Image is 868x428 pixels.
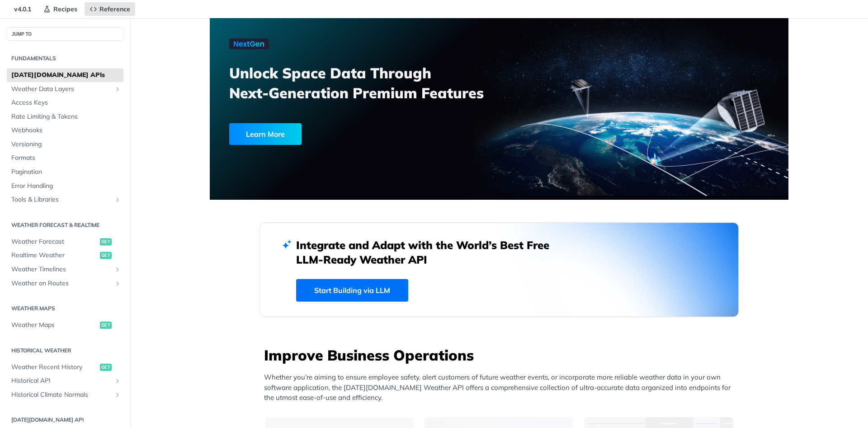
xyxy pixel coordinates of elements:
a: Rate Limiting & Tokens [7,110,123,124]
p: Whether you’re aiming to ensure employee safety, alert customers of future weather events, or inc... [264,372,739,403]
button: Show subpages for Historical API [114,377,121,385]
a: Weather Mapsget [7,318,123,332]
a: Versioning [7,138,123,151]
span: Pagination [11,168,121,177]
a: Recipes [38,2,82,16]
button: Show subpages for Weather Timelines [114,266,121,273]
div: Learn More [229,123,302,145]
a: Learn More [229,123,453,145]
a: Realtime Weatherget [7,249,123,262]
span: [DATE][DOMAIN_NAME] APIs [11,71,121,80]
span: Error Handling [11,182,121,191]
span: Weather Maps [11,321,98,330]
span: Weather Recent History [11,363,98,372]
span: Versioning [11,140,121,149]
h2: Weather Forecast & realtime [7,221,123,229]
a: Tools & LibrariesShow subpages for Tools & Libraries [7,193,123,207]
span: Formats [11,154,121,163]
h2: [DATE][DOMAIN_NAME] API [7,416,123,424]
span: Webhooks [11,126,121,135]
h2: Weather Maps [7,304,123,313]
span: Recipes [53,5,77,13]
span: get [100,238,112,245]
button: Show subpages for Historical Climate Normals [114,391,121,399]
a: Weather on RoutesShow subpages for Weather on Routes [7,277,123,290]
span: Rate Limiting & Tokens [11,112,121,121]
span: Access Keys [11,98,121,107]
img: NextGen [229,38,269,49]
a: Historical Climate NormalsShow subpages for Historical Climate Normals [7,388,123,402]
span: Weather on Routes [11,279,112,288]
span: get [100,364,112,371]
h3: Improve Business Operations [264,345,739,365]
a: Weather Data LayersShow subpages for Weather Data Layers [7,82,123,96]
h3: Unlock Space Data Through Next-Generation Premium Features [229,63,509,103]
a: Weather TimelinesShow subpages for Weather Timelines [7,263,123,276]
h2: Integrate and Adapt with the World’s Best Free LLM-Ready Weather API [296,238,563,267]
h2: Fundamentals [7,54,123,63]
span: get [100,252,112,259]
span: get [100,322,112,329]
a: Historical APIShow subpages for Historical API [7,374,123,388]
span: v4.0.1 [9,2,36,16]
a: Webhooks [7,124,123,137]
span: Weather Forecast [11,237,98,246]
a: Formats [7,151,123,165]
button: Show subpages for Tools & Libraries [114,196,121,203]
a: Weather Recent Historyget [7,361,123,374]
button: JUMP TO [7,27,123,41]
a: [DATE][DOMAIN_NAME] APIs [7,68,123,82]
span: Weather Data Layers [11,85,112,94]
span: Historical Climate Normals [11,390,112,399]
button: Show subpages for Weather Data Layers [114,86,121,93]
h2: Historical Weather [7,346,123,355]
a: Error Handling [7,179,123,193]
span: Historical API [11,376,112,385]
a: Reference [85,2,135,16]
a: Pagination [7,165,123,179]
span: Reference [99,5,130,13]
button: Show subpages for Weather on Routes [114,280,121,287]
span: Tools & Libraries [11,195,112,204]
span: Weather Timelines [11,265,112,274]
a: Start Building via LLM [296,279,408,302]
span: Realtime Weather [11,251,98,260]
a: Access Keys [7,96,123,110]
a: Weather Forecastget [7,235,123,249]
